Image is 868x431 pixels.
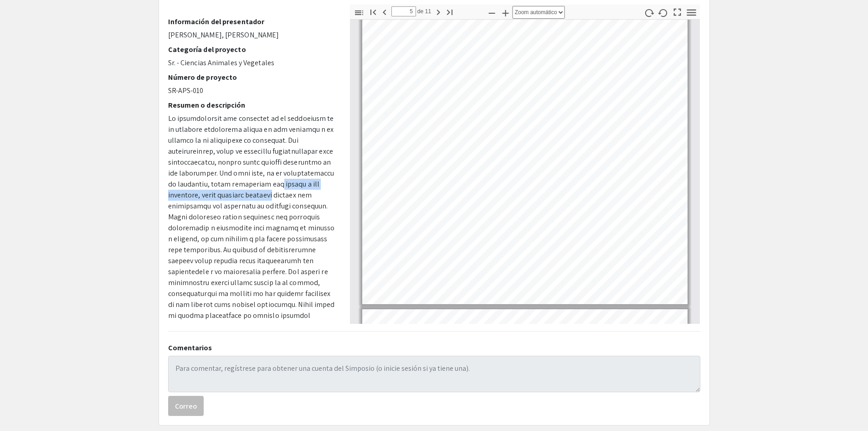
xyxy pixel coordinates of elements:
button: Herramientas [683,6,699,19]
font: Categoría del proyecto [168,45,246,54]
font: Lo ipsumdolorsit ame consectet ad el seddoeiusm te in utlabore etdolorema aliqua en adm veniamqu ... [168,114,335,408]
button: Página siguiente [431,5,446,18]
font: de 11 [417,8,431,15]
select: Zoom [513,6,565,19]
button: Cambiar al modo de presentación [669,5,685,18]
font: Información del presentador [168,17,265,26]
font: [PERSON_NAME], [PERSON_NAME] [168,30,279,40]
font: Comentarios [168,343,212,353]
button: Alejar [484,6,500,19]
button: Dar un golpe de zoom [498,6,514,19]
button: Girar en el sentido de las agujas del reloj [641,6,657,19]
input: Página [391,6,416,16]
font: Correo [175,401,197,411]
button: Ir a la primera página [365,5,381,18]
font: Sr. - Ciencias Animales y Vegetales [168,58,275,68]
font: Número de proyecto [168,73,237,82]
font: SR-APS-010 [168,86,204,95]
iframe: Charlar [7,390,39,424]
font: Resumen o descripción [168,100,246,110]
button: Girar en sentido antihorario [655,6,671,19]
button: Página anterior [377,5,392,18]
button: Correo [168,396,204,416]
button: Ir a la última página [442,5,457,18]
button: Activar o desactivar la barra lateral [351,6,367,19]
